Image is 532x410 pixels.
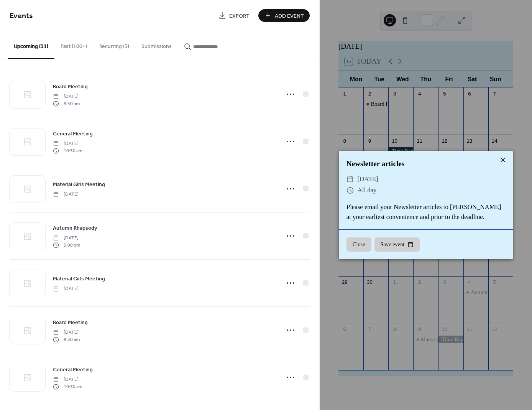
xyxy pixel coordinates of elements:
[53,235,80,242] span: [DATE]
[135,31,178,58] button: Submissions
[53,242,80,249] span: 5:00 pm
[346,237,371,252] button: Close
[53,130,93,138] span: General Meeting
[93,31,135,58] button: Recurring (3)
[53,274,105,283] a: Material Girls Meeting
[213,9,255,22] a: Export
[339,158,513,170] div: Newsletter articles
[53,100,80,107] span: 9:30 am
[53,285,79,292] span: [DATE]
[346,185,354,196] div: ​
[10,8,33,23] span: Events
[54,31,93,58] button: Past (100+)
[53,275,105,283] span: Material Girls Meeting
[53,191,79,198] span: [DATE]
[53,319,88,327] span: Board Meeting
[53,180,105,189] a: Material Girls Meeting
[53,140,82,147] span: [DATE]
[53,93,80,100] span: [DATE]
[53,224,97,232] a: Autumn Rhapsody
[8,31,54,59] button: Upcoming (31)
[53,83,88,91] span: Board Meeting
[53,129,93,138] a: General Meeting
[53,365,93,374] a: General Meeting
[339,202,513,221] div: Please email your Newsletter articles to [PERSON_NAME] at your earliest convenience and prior to ...
[53,318,88,327] a: Board Meeting
[53,376,82,383] span: [DATE]
[229,12,250,20] span: Export
[275,12,304,20] span: Add Event
[53,147,82,154] span: 10:30 am
[358,185,377,196] span: All day
[53,366,93,374] span: General Meeting
[258,9,310,22] button: Add Event
[53,82,88,91] a: Board Meeting
[53,336,80,343] span: 9:30 am
[53,383,82,390] span: 10:30 am
[53,181,105,189] span: Material Girls Meeting
[374,237,420,252] button: Save event
[53,224,97,232] span: Autumn Rhapsody
[358,174,378,185] span: [DATE]
[346,174,354,185] div: ​
[53,329,80,336] span: [DATE]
